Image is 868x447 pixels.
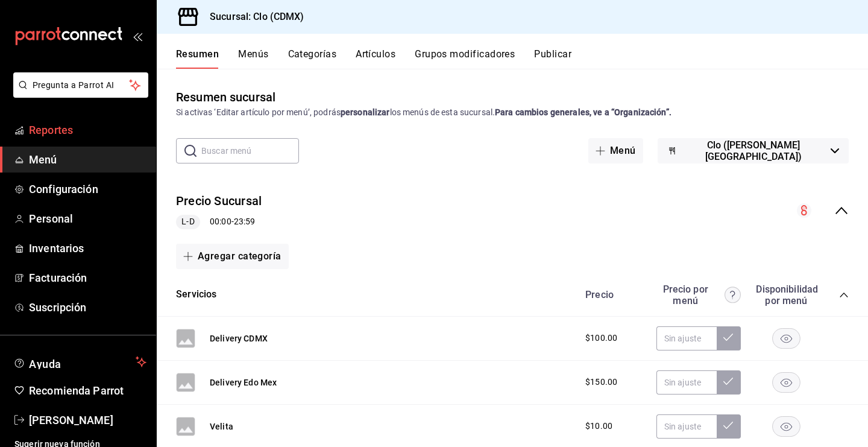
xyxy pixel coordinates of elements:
button: Artículos [356,48,395,69]
input: Sin ajuste [656,326,717,350]
span: Personal [29,211,146,227]
button: collapse-category-row [839,290,849,300]
div: navigation tabs [176,48,868,69]
span: $150.00 [585,376,617,388]
span: Inventarios [29,240,146,256]
div: Si activas ‘Editar artículo por menú’, podrás los menús de esta sucursal. [176,106,849,119]
span: $10.00 [585,420,612,433]
button: Velita [210,420,233,433]
span: Configuración [29,181,146,197]
div: Precio por menú [656,284,741,306]
span: Reportes [29,122,146,138]
span: Ayuda [29,355,131,369]
button: Menús [238,48,268,69]
strong: Para cambios generales, ve a “Organización”. [495,107,671,117]
div: 00:00 - 23:59 [176,215,262,229]
input: Buscar menú [201,139,299,163]
span: L-D [177,215,199,228]
span: Clo ([PERSON_NAME][GEOGRAPHIC_DATA]) [682,139,826,162]
span: Pregunta a Parrot AI [33,79,130,92]
input: Sin ajuste [656,414,717,439]
button: open_drawer_menu [133,31,142,41]
button: Resumen [176,48,219,69]
button: Menú [588,138,643,163]
input: Sin ajuste [656,370,717,395]
span: [PERSON_NAME] [29,412,146,428]
button: Publicar [534,48,571,69]
div: Resumen sucursal [176,88,275,106]
div: Precio [573,289,650,300]
span: Facturación [29,270,146,286]
span: Suscripción [29,299,146,315]
button: Servicios [176,288,217,302]
button: Delivery CDMX [210,332,268,344]
span: $100.00 [585,332,617,344]
button: Clo ([PERSON_NAME][GEOGRAPHIC_DATA]) [658,138,849,163]
button: Categorías [288,48,337,69]
h3: Sucursal: Clo (CDMX) [200,10,304,24]
span: Recomienda Parrot [29,382,146,399]
button: Delivery Edo Mex [210,376,277,388]
strong: personalizar [341,107,390,117]
div: collapse-menu-row [157,183,868,239]
button: Grupos modificadores [415,48,515,69]
button: Agregar categoría [176,244,289,269]
span: Menú [29,151,146,168]
a: Pregunta a Parrot AI [8,87,148,100]
div: Disponibilidad por menú [756,284,816,306]
button: Pregunta a Parrot AI [13,72,148,98]
button: Precio Sucursal [176,192,262,210]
